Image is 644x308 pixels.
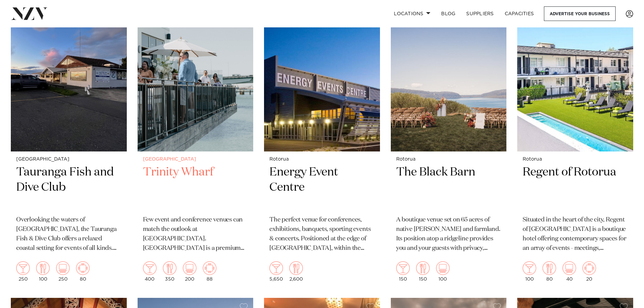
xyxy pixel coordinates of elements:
img: dining.png [289,261,303,275]
img: theatre.png [183,261,196,275]
div: 100 [523,261,536,282]
h2: Regent of Rotorua [523,165,628,210]
img: dining.png [416,261,430,275]
small: Rotorua [396,157,501,162]
div: 2,600 [289,261,303,282]
img: theatre.png [563,261,576,275]
div: 150 [416,261,430,282]
div: 5,650 [269,261,283,282]
img: theatre.png [56,261,70,275]
img: cocktail.png [16,261,30,275]
h2: Trinity Wharf [143,165,248,210]
h2: Energy Event Centre [269,165,375,210]
div: 80 [76,261,90,282]
div: 350 [163,261,176,282]
p: Overlooking the waters of [GEOGRAPHIC_DATA], the Tauranga Fish & Dive Club offers a relaxed coast... [16,215,121,253]
small: Rotorua [269,157,375,162]
div: 250 [56,261,70,282]
img: cocktail.png [143,261,157,275]
a: Locations [388,6,436,21]
img: dining.png [543,261,556,275]
img: meeting.png [76,261,90,275]
small: Rotorua [523,157,628,162]
div: 40 [563,261,576,282]
a: BLOG [436,6,461,21]
img: meeting.png [582,261,596,275]
p: Situated in the heart of the city, Regent of [GEOGRAPHIC_DATA] is a boutique hotel offering conte... [523,215,628,253]
a: Capacities [499,6,540,21]
img: dining.png [36,261,50,275]
p: Few event and conference venues can match the outlook at [GEOGRAPHIC_DATA]. [GEOGRAPHIC_DATA] is ... [143,215,248,253]
div: 88 [203,261,216,282]
div: 100 [36,261,50,282]
img: cocktail.png [396,261,410,275]
img: cocktail.png [269,261,283,275]
small: [GEOGRAPHIC_DATA] [16,157,121,162]
img: theatre.png [436,261,450,275]
a: Advertise your business [544,6,616,21]
p: A boutique venue set on 65 acres of native [PERSON_NAME] and farmland. Its position atop a ridgel... [396,215,501,253]
small: [GEOGRAPHIC_DATA] [143,157,248,162]
p: The perfect venue for conferences, exhibitions, banquets, sporting events & concerts. Positioned ... [269,215,375,253]
div: 100 [436,261,450,282]
img: nzv-logo.png [11,7,48,20]
div: 400 [143,261,157,282]
img: cocktail.png [523,261,536,275]
div: 20 [582,261,596,282]
h2: The Black Barn [396,165,501,210]
div: 250 [16,261,30,282]
a: SUPPLIERS [461,6,499,21]
h2: Tauranga Fish and Dive Club [16,165,121,210]
div: 80 [543,261,556,282]
img: meeting.png [203,261,216,275]
img: dining.png [163,261,176,275]
div: 150 [396,261,410,282]
div: 200 [183,261,196,282]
